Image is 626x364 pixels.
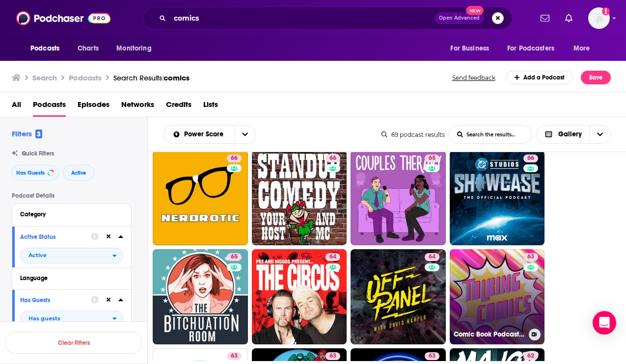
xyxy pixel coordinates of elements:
span: Open Advanced [439,16,480,21]
div: Category [20,211,117,218]
button: Active [63,165,95,181]
span: 66 [231,154,238,163]
a: All [12,97,21,117]
span: 63 [429,351,435,361]
a: 63 [523,253,538,261]
h2: Choose List sort [163,125,256,144]
a: 66 [523,155,538,162]
span: 63 [329,351,336,361]
a: Networks [121,97,154,117]
div: Has Guests [20,297,84,304]
span: 63 [231,351,238,361]
button: open menu [501,39,569,58]
a: Search Results:comics [113,73,190,82]
a: Lists [203,97,218,117]
button: Save [581,71,611,84]
a: 63 [425,352,439,360]
a: 66 [153,151,248,246]
span: 65 [231,252,238,262]
div: 69 podcast results [381,131,445,138]
span: Podcasts [30,42,59,55]
span: Has guests [28,316,60,321]
a: 63 [326,352,340,360]
a: Credits [166,97,191,117]
a: 63 [227,352,242,360]
button: open menu [235,126,255,143]
button: Send feedback [449,74,498,82]
button: Show profile menu [588,7,610,29]
span: Monitoring [116,42,151,55]
a: 63Comic Book Podcast | Talking Comics [450,249,545,344]
div: Search podcasts, credits, & more... [143,7,512,29]
span: 64 [329,252,336,262]
span: comics [163,73,190,82]
button: open menu [20,311,123,326]
span: Gallery [558,131,582,138]
a: 66 [252,151,347,246]
h3: Search [32,73,57,82]
button: open menu [24,39,72,58]
button: Has Guests [12,165,59,181]
h3: Comic Book Podcast | Talking Comics [454,330,525,338]
span: More [573,42,590,55]
a: 65 [153,249,248,344]
span: 64 [429,252,435,262]
a: Show notifications dropdown [537,10,553,26]
div: Open Intercom Messenger [593,311,616,335]
a: 66 [227,155,242,162]
input: Search podcasts, credits, & more... [170,10,435,26]
span: Logged in as riley.davis [588,7,610,29]
span: Power Score [184,131,227,138]
span: For Podcasters [507,42,554,55]
span: 62 [527,351,534,361]
button: Clear Filters [5,332,142,354]
span: 65 [429,154,435,163]
a: 66 [450,151,545,246]
a: 65 [227,253,242,261]
span: 63 [527,252,534,262]
h3: Podcasts [69,73,102,82]
button: Open AdvancedNew [435,12,484,24]
a: Charts [71,39,105,58]
span: 66 [527,154,534,163]
span: 66 [329,154,336,163]
button: Choose View [536,125,611,144]
img: User Profile [588,7,610,29]
a: Podcasts [33,97,66,117]
button: Category [20,208,123,220]
div: Active Status [20,234,84,240]
button: open menu [109,39,164,58]
span: Active [71,170,86,176]
p: Podcast Details [12,192,132,199]
button: Language [20,272,123,284]
span: Has Guests [16,170,45,176]
h2: Filters [12,129,42,138]
a: 65 [425,155,439,162]
span: Active [28,253,47,258]
img: Podchaser - Follow, Share and Rate Podcasts [16,9,110,27]
span: 3 [35,130,42,138]
a: 66 [326,155,340,162]
a: 64 [351,249,446,344]
div: Language [20,275,117,282]
a: Show notifications dropdown [561,10,576,26]
a: Episodes [78,97,109,117]
span: For Business [450,42,489,55]
a: Add a Podcast [506,71,573,84]
button: Active Status [20,231,91,243]
button: open menu [20,248,123,263]
a: 64 [425,253,439,261]
h2: filter dropdown [20,248,123,263]
button: open menu [567,39,602,58]
svg: Add a profile image [602,7,610,15]
h2: filter dropdown [20,311,123,326]
button: open menu [164,131,235,138]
